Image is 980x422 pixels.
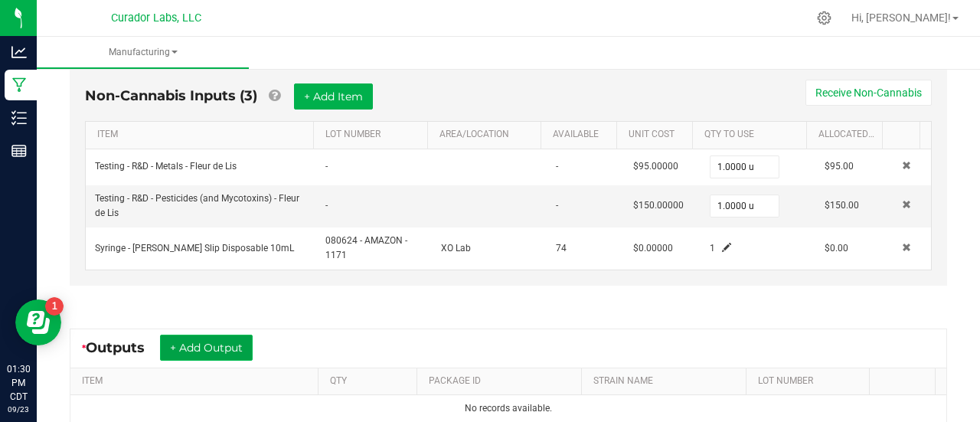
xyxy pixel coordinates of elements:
[429,375,575,388] a: PACKAGE IDSortable
[439,129,535,141] a: AREA/LOCATIONSortable
[556,200,558,211] span: -
[45,297,64,316] iframe: Resource center unread badge
[851,11,951,24] span: Hi, [PERSON_NAME]!
[70,395,946,422] td: No records available.
[7,362,30,404] p: 01:30 PM CDT
[11,143,27,159] inline-svg: Reports
[633,243,673,254] span: $0.00000
[441,243,471,254] span: XO Lab
[330,375,410,388] a: QTYSortable
[294,83,373,110] button: + Add Item
[881,375,929,388] a: Sortable
[325,161,328,172] span: -
[160,335,253,361] button: + Add Output
[633,200,684,211] span: $150.00000
[97,129,307,141] a: ITEMSortable
[95,193,299,218] span: Testing - R&D - Pesticides (and Mycotoxins) - Fleur de Lis
[11,44,27,60] inline-svg: Analytics
[710,243,715,254] span: 1
[805,80,932,106] button: Receive Non-Cannabis
[85,87,257,104] span: Non-Cannabis Inputs (3)
[593,375,740,388] a: STRAIN NAMESortable
[95,161,237,172] span: Testing - R&D - Metals - Fleur de Lis
[629,129,686,141] a: Unit CostSortable
[37,37,249,69] a: Manufacturing
[11,110,27,126] inline-svg: Inventory
[37,46,249,59] span: Manufacturing
[825,161,854,172] span: $95.00
[556,161,558,172] span: -
[633,161,678,172] span: $95.00000
[894,129,914,141] a: Sortable
[15,299,61,345] iframe: Resource center
[111,11,201,25] span: Curador Labs, LLC
[325,200,328,211] span: -
[11,77,27,93] inline-svg: Manufacturing
[758,375,864,388] a: LOT NUMBERSortable
[815,11,834,25] div: Manage settings
[269,87,280,104] a: Add Non-Cannabis items that were also consumed in the run (e.g. gloves and packaging); Also add N...
[7,404,30,415] p: 09/23
[325,129,421,141] a: LOT NUMBERSortable
[82,375,312,388] a: ITEMSortable
[556,243,567,254] span: 74
[704,129,800,141] a: QTY TO USESortable
[553,129,610,141] a: AVAILABLESortable
[325,235,407,260] span: 080624 - AMAZON - 1171
[818,129,876,141] a: Allocated CostSortable
[86,339,160,356] span: Outputs
[95,243,294,254] span: Syringe - [PERSON_NAME] Slip Disposable 10mL
[825,200,859,211] span: $150.00
[825,243,848,254] span: $0.00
